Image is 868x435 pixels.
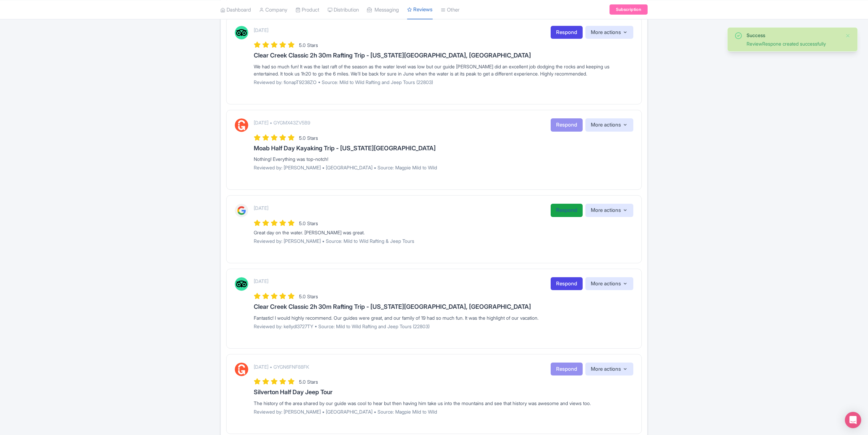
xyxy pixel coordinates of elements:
[235,277,248,291] img: Tripadvisor Logo
[254,145,633,152] h3: Moab Half Day Kayaking Trip - [US_STATE][GEOGRAPHIC_DATA]
[585,277,633,290] button: More actions
[259,0,287,19] a: Company
[254,79,633,86] p: Reviewed by: fionapT9238ZO • Source: Mild to Wild Rafting and Jeep Tours (22803)
[441,0,460,19] a: Other
[254,314,633,321] div: Fantastic! I would highly recommend. Our guides were great, and our family of 19 had so much fun....
[254,323,633,330] p: Reviewed by: kellydI3727TY • Source: Mild to Wild Rafting and Jeep Tours (22803)
[551,204,583,217] a: Respond
[254,204,268,212] p: [DATE]
[747,40,840,47] div: ReviewRespone created successfully
[585,204,633,217] button: More actions
[254,237,633,245] p: Reviewed by: [PERSON_NAME] • Source: Mild to Wild Rafting & Jeep Tours
[610,4,648,15] a: Subscription
[254,278,268,285] p: [DATE]
[747,32,840,39] div: Success
[254,27,268,34] p: [DATE]
[254,400,633,407] div: The history of the area shared by our guide was cool to hear but then having him take us into the...
[585,363,633,376] button: More actions
[235,26,248,39] img: Tripadvisor Logo
[296,0,319,19] a: Product
[551,277,583,290] a: Respond
[328,0,359,19] a: Distribution
[585,26,633,39] button: More actions
[299,135,318,141] span: 5.0 Stars
[551,118,583,132] button: Respond
[299,379,318,385] span: 5.0 Stars
[254,363,309,370] p: [DATE] • GYGN6FNF88FK
[551,26,583,39] a: Respond
[254,303,633,310] h3: Clear Creek Classic 2h 30m Rafting Trip - [US_STATE][GEOGRAPHIC_DATA], [GEOGRAPHIC_DATA]
[254,52,633,59] h3: Clear Creek Classic 2h 30m Rafting Trip - [US_STATE][GEOGRAPHIC_DATA], [GEOGRAPHIC_DATA]
[845,412,861,428] div: Open Intercom Messenger
[367,0,399,19] a: Messaging
[299,220,318,226] span: 5.0 Stars
[254,229,633,236] div: Great day on the water. [PERSON_NAME] was great.
[220,0,251,19] a: Dashboard
[254,389,633,396] h3: Silverton Half Day Jeep Tour
[235,204,248,217] img: Google Logo
[254,408,633,415] p: Reviewed by: [PERSON_NAME] • [GEOGRAPHIC_DATA] • Source: Magpie Mild to Wild
[254,164,633,171] p: Reviewed by: [PERSON_NAME] • [GEOGRAPHIC_DATA] • Source: Magpie Mild to Wild
[254,155,633,163] div: Nothing! Everything was top-notch!
[235,363,248,376] img: GetYourGuide Logo
[299,42,318,48] span: 5.0 Stars
[235,118,248,132] img: GetYourGuide Logo
[254,63,633,77] div: We had so much fun! It was the last raft of the season as the water level was low but our guide [...
[254,119,310,126] p: [DATE] • GYGMX43ZV5B9
[845,32,851,40] button: Close
[585,118,633,132] button: More actions
[299,294,318,299] span: 5.0 Stars
[551,363,583,376] button: Respond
